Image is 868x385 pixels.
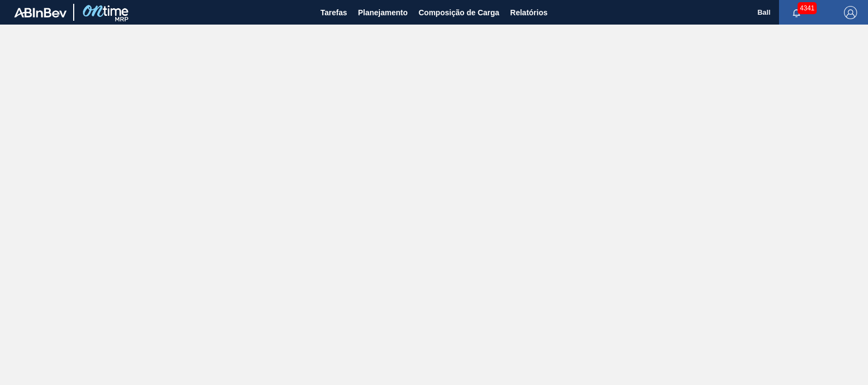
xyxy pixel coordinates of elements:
img: Logout [844,6,857,19]
span: 4341 [798,2,817,14]
span: Tarefas [320,6,347,19]
span: Planejamento [358,6,408,19]
img: TNhmsLtSVTkK8tSr43FrP2fwEKptu5GPRR3wAAAABJRU5ErkJggg== [14,8,67,17]
span: Relatórios [510,6,548,19]
span: Composição de Carga [419,6,500,19]
button: Notificações [779,5,814,20]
